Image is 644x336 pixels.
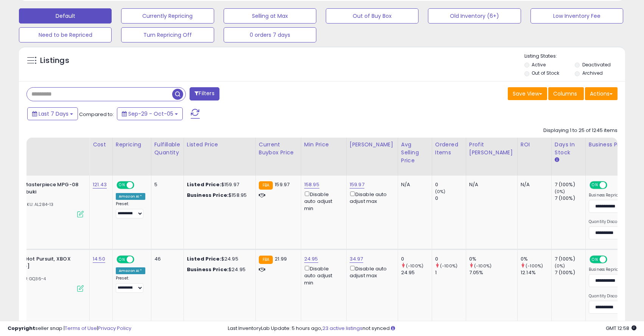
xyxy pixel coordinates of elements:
label: Business Repricing Strategy: [589,193,644,198]
h5: Listings [40,55,69,66]
label: Deactivated [582,61,611,68]
label: Active [532,61,546,68]
button: Sep-29 - Oct-05 [117,107,183,120]
small: (-100%) [474,263,492,269]
small: (0%) [435,188,446,195]
button: Columns [548,87,584,100]
b: Business Price: [187,266,229,273]
button: Selling at Max [224,8,316,24]
button: Out of Buy Box [326,8,418,24]
b: Business Price: [187,192,229,199]
button: Need to be Repriced [19,27,112,42]
button: Save View [508,87,547,100]
div: 7 (100%) [555,181,585,188]
span: | SKU: AL284-13 [18,201,54,207]
div: $159.97 [187,181,250,188]
button: Default [19,8,112,24]
label: Archived [582,70,603,76]
a: Terms of Use [65,325,97,332]
div: Profit [PERSON_NAME] [469,141,514,157]
a: 24.95 [304,255,318,263]
div: Cost [93,141,109,149]
div: Disable auto adjust max [350,264,392,279]
span: OFF [133,256,145,263]
span: 159.97 [275,181,289,188]
div: 0 [435,181,466,188]
div: N/A [521,181,546,188]
span: Last 7 Days [39,110,68,118]
span: Columns [553,90,577,97]
div: 5 [154,181,178,188]
div: 0 [401,256,432,262]
small: (-100%) [440,263,457,269]
a: 34.97 [350,255,363,263]
a: 121.43 [93,181,107,188]
div: 7 (100%) [555,195,585,202]
div: N/A [401,181,426,188]
div: Listed Price [187,141,252,149]
div: 7 (100%) [555,269,585,276]
small: Days In Stock. [555,157,559,163]
div: Amazon AI * [116,193,145,200]
div: Days In Stock [555,141,582,157]
div: Disable auto adjust min [304,264,341,286]
div: 24.95 [401,269,432,276]
b: Listed Price: [187,181,221,188]
div: Avg Selling Price [401,141,429,165]
small: (0%) [555,188,565,195]
button: Old Inventory (6+) [428,8,521,24]
span: ON [117,182,127,188]
span: ON [590,182,600,188]
span: Compared to: [79,111,114,118]
div: 0 [435,256,466,262]
span: Sep-29 - Oct-05 [128,110,173,118]
label: Business Repricing Strategy: [589,267,644,272]
button: Last 7 Days [27,107,78,120]
small: (-100%) [526,263,543,269]
span: OFF [606,256,618,263]
div: 7 (100%) [555,256,585,262]
label: Quantity Discount Strategy: [589,294,644,299]
div: seller snap | | [8,325,131,332]
div: [PERSON_NAME] [350,141,395,149]
div: Fulfillable Quantity [154,141,180,157]
button: 0 orders 7 days [224,27,316,42]
span: 2025-10-13 12:58 GMT [606,325,636,332]
span: ON [590,256,600,263]
div: Preset: [116,201,145,218]
div: Last InventoryLab Update: 5 hours ago, not synced. [228,325,636,332]
button: Currently Repricing [121,8,214,24]
div: 1 [435,269,466,276]
div: 0 [435,195,466,202]
span: OFF [133,182,145,188]
div: Disable auto adjust min [304,190,341,212]
p: Listing States: [524,53,625,60]
a: 158.95 [304,181,319,188]
button: Filters [190,87,219,100]
div: Displaying 1 to 25 of 1245 items [543,127,618,134]
a: Privacy Policy [98,325,131,332]
label: Out of Stock [532,70,559,76]
button: Turn Repricing Off [121,27,214,42]
a: 159.97 [350,181,364,188]
strong: Copyright [8,325,35,332]
div: 12.14% [521,269,551,276]
button: Actions [585,87,618,100]
div: 7.05% [469,269,517,276]
small: FBA [259,256,273,264]
div: $158.95 [187,192,250,199]
div: Current Buybox Price [259,141,298,157]
div: Amazon AI * [116,267,145,274]
div: N/A [469,181,512,188]
div: 0% [521,256,551,262]
small: (0%) [555,263,565,269]
span: 21.99 [275,255,287,262]
b: Listed Price: [187,255,221,262]
small: FBA [259,181,273,190]
div: $24.95 [187,256,250,262]
div: $24.95 [187,266,250,273]
div: Disable auto adjust max [350,190,392,205]
div: Preset: [116,276,145,293]
small: (-100%) [406,263,423,269]
label: Quantity Discount Strategy: [589,219,644,225]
